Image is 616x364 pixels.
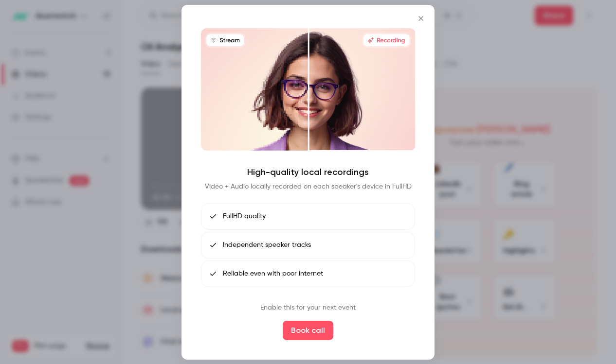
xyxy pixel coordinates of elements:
[260,303,356,313] p: Enable this for your next event
[283,321,333,340] button: Book call
[223,211,266,222] span: FullHD quality
[247,166,369,178] h4: High-quality local recordings
[411,8,431,28] button: Close
[205,182,412,191] p: Video + Audio locally recorded on each speaker's device in FullHD
[223,240,311,250] span: Independent speaker tracks
[223,269,323,279] span: Reliable even with poor internet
